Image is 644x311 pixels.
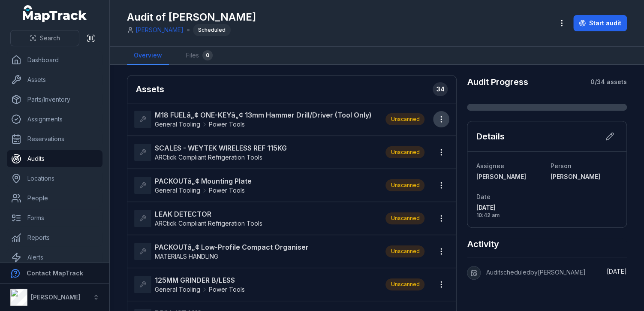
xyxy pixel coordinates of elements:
[134,275,377,294] a: 125MM GRINDER B/LESSGeneral ToolingPower Tools
[7,111,102,128] a: Assignments
[476,193,490,200] span: Date
[7,91,102,108] a: Parts/Inventory
[385,113,424,125] div: Unscanned
[385,212,424,224] div: Unscanned
[155,154,262,161] span: ARCtick Compliant Refrigeration Tools
[155,242,309,252] strong: PACKOUTâ„¢ Low-Profile Compact Organiser
[134,176,377,195] a: PACKOUTâ„¢ Mounting PlateGeneral ToolingPower Tools
[7,150,102,167] a: Audits
[590,78,627,86] strong: 0 / 34 assets
[155,253,218,260] span: MATERIALS HANDLING
[193,24,231,36] div: Scheduled
[7,130,102,148] a: Reservations
[385,179,424,191] div: Unscanned
[10,30,79,46] button: Search
[551,162,572,169] span: Person
[179,47,220,65] a: Files0
[134,143,377,162] a: SCALES - WEYTEK WIRELESS REF 115KGARCtick Compliant Refrigeration Tools
[7,51,102,69] a: Dashboard
[7,209,102,226] a: Forms
[607,268,627,275] time: 15/10/2025, 10:42:48 am
[209,120,245,129] span: Power Tools
[467,76,528,88] h2: Audit Progress
[433,82,448,96] div: 34
[467,238,499,250] h2: Activity
[476,172,543,181] a: [PERSON_NAME]
[134,242,377,261] a: PACKOUTâ„¢ Low-Profile Compact OrganiserMATERIALS HANDLING
[155,110,372,120] strong: M18 FUELâ„¢ ONE-KEYâ„¢ 13mm Hammer Drill/Driver (Tool Only)
[134,209,377,228] a: LEAK DETECTORARCtick Compliant Refrigeration Tools
[209,186,245,195] span: Power Tools
[476,212,543,219] span: 10:42 am
[476,130,504,142] h2: Details
[486,269,585,276] span: Audit scheduled by [PERSON_NAME]
[40,34,60,42] span: Search
[551,172,618,181] a: [PERSON_NAME]
[155,275,245,285] strong: 125MM GRINDER B/LESS
[202,50,213,60] div: 0
[155,120,200,129] span: General Tooling
[7,249,102,266] a: Alerts
[607,268,627,275] span: [DATE]
[127,47,169,65] a: Overview
[476,203,543,219] time: 15/10/2025, 10:42:48 am
[155,220,262,227] span: ARCtick Compliant Refrigeration Tools
[573,15,627,31] button: Start audit
[155,186,200,195] span: General Tooling
[127,10,256,24] h1: Audit of [PERSON_NAME]
[385,146,424,158] div: Unscanned
[134,110,377,129] a: M18 FUELâ„¢ ONE-KEYâ„¢ 13mm Hammer Drill/Driver (Tool Only)General ToolingPower Tools
[7,170,102,187] a: Locations
[476,162,504,169] span: Assignee
[135,26,184,34] a: [PERSON_NAME]
[7,71,102,88] a: Assets
[23,5,87,22] a: MapTrack
[385,245,424,257] div: Unscanned
[155,143,287,153] strong: SCALES - WEYTEK WIRELESS REF 115KG
[136,82,448,96] h2: Assets
[27,269,83,277] strong: Contact MapTrack
[7,190,102,207] a: People
[155,176,252,186] strong: PACKOUTâ„¢ Mounting Plate
[31,293,81,301] strong: [PERSON_NAME]
[385,278,424,290] div: Unscanned
[155,209,262,219] strong: LEAK DETECTOR
[155,285,200,294] span: General Tooling
[209,285,245,294] span: Power Tools
[7,229,102,246] a: Reports
[476,203,543,212] span: [DATE]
